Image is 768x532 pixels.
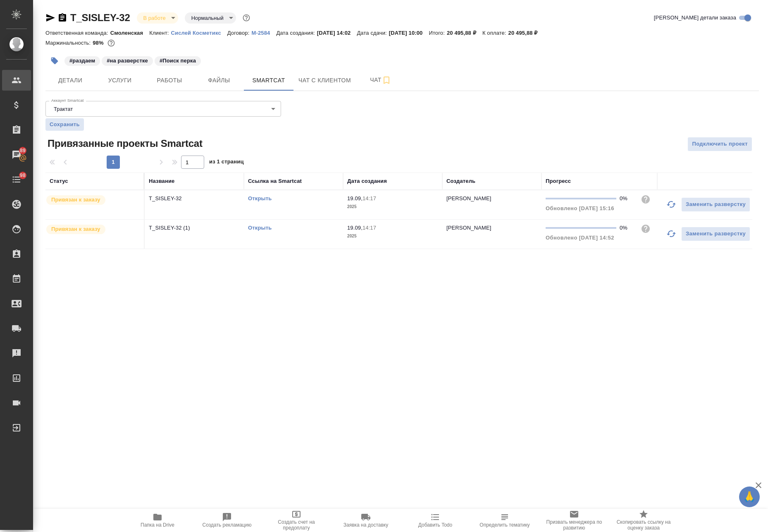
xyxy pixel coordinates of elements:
[347,195,363,201] p: 19.09,
[45,30,110,36] p: Ответственная команда:
[470,509,539,532] button: Определить тематику
[51,196,100,204] p: Привязан к заказу
[248,225,272,231] a: Открыть
[681,227,750,241] button: Заменить разверстку
[57,13,67,23] button: Скопировать ссылку
[123,509,192,532] button: Папка на Drive
[347,232,438,240] p: 2025
[141,14,168,22] button: В работе
[45,101,281,117] div: Трактат
[203,522,252,528] span: Создать рекламацию
[447,30,482,36] p: 20 495,88 ₽
[446,195,491,201] p: [PERSON_NAME]
[539,509,609,532] button: Призвать менеджера по развитию
[45,40,93,46] p: Маржинальность:
[110,30,150,36] p: Смоленская
[189,14,226,22] button: Нормальный
[363,195,376,201] p: 14:17
[620,224,634,232] div: 0%
[149,194,240,203] p: T_SISLEY-32
[50,177,68,185] div: Статус
[544,519,604,531] span: Призвать менеджера по развитию
[107,57,148,65] p: #на разверстке
[100,75,140,86] span: Услуги
[185,12,236,24] div: В работе
[614,519,673,531] span: Скопировать ссылку на оценку заказа
[363,225,376,231] p: 14:17
[661,224,681,244] button: Обновить прогресс
[15,146,31,155] span: 89
[401,509,470,532] button: Добавить Todo
[446,177,475,185] div: Создатель
[343,522,388,528] span: Заявка на доставку
[482,30,508,36] p: К оплате:
[681,197,750,212] button: Заменить разверстку
[686,200,746,209] span: Заменить разверстку
[347,177,387,185] div: Дата создания
[248,177,302,185] div: Ссылка на Smartcat
[508,30,544,36] p: 20 495,88 ₽
[276,30,317,36] p: Дата создания:
[2,169,31,190] a: 98
[739,486,760,507] button: 🙏
[692,139,748,149] span: Подключить проект
[199,75,239,86] span: Файлы
[141,522,174,528] span: Папка на Drive
[429,30,446,36] p: Итого:
[361,75,401,85] span: Чат
[446,225,491,231] p: [PERSON_NAME]
[317,30,357,36] p: [DATE] 14:02
[64,57,101,64] span: раздаем
[51,105,75,113] button: Трактат
[620,194,634,203] div: 0%
[609,509,678,532] button: Скопировать ссылку на оценку заказа
[50,75,90,86] span: Детали
[357,30,389,36] p: Дата сдачи:
[106,38,117,48] button: 368.00 RUB;
[686,229,746,239] span: Заменить разверстку
[154,57,202,64] span: Поиск перка
[546,235,614,241] span: Обновлено [DATE] 14:52
[93,40,105,46] p: 98%
[45,118,84,131] button: Сохранить
[251,30,276,36] p: М-2584
[241,12,252,23] button: Доп статусы указывают на важность/срочность заказа
[248,195,272,201] a: Открыть
[227,30,252,36] p: Договор:
[298,75,351,86] span: Чат с клиентом
[347,203,438,211] p: 2025
[149,30,171,36] p: Клиент:
[149,177,174,185] div: Название
[262,509,331,532] button: Создать счет на предоплату
[150,75,189,86] span: Работы
[382,75,391,85] svg: Подписаться
[70,12,130,23] a: T_SISLEY-32
[45,137,203,150] span: Привязанные проекты Smartcat
[101,57,154,64] span: на разверстке
[479,522,529,528] span: Определить тематику
[546,177,571,185] div: Прогресс
[546,205,614,211] span: Обновлено [DATE] 15:16
[45,13,55,23] button: Скопировать ссылку для ЯМессенджера
[15,171,31,180] span: 98
[137,12,178,24] div: В работе
[51,225,100,233] p: Привязан к заказу
[69,57,95,65] p: #раздаем
[45,52,64,70] button: Добавить тэг
[347,225,363,231] p: 19.09,
[389,30,429,36] p: [DATE] 10:00
[418,522,452,528] span: Добавить Todo
[209,157,244,169] span: из 1 страниц
[687,137,752,151] button: Подключить проект
[50,120,80,129] span: Сохранить
[171,29,227,36] a: Сислей Косметикс
[654,14,736,22] span: [PERSON_NAME] детали заказа
[249,75,289,86] span: Smartcat
[267,519,326,531] span: Создать счет на предоплату
[251,29,276,36] a: М-2584
[171,30,227,36] p: Сислей Косметикс
[331,509,401,532] button: Заявка на доставку
[192,509,262,532] button: Создать рекламацию
[742,488,756,506] span: 🙏
[160,57,196,65] p: #Поиск перка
